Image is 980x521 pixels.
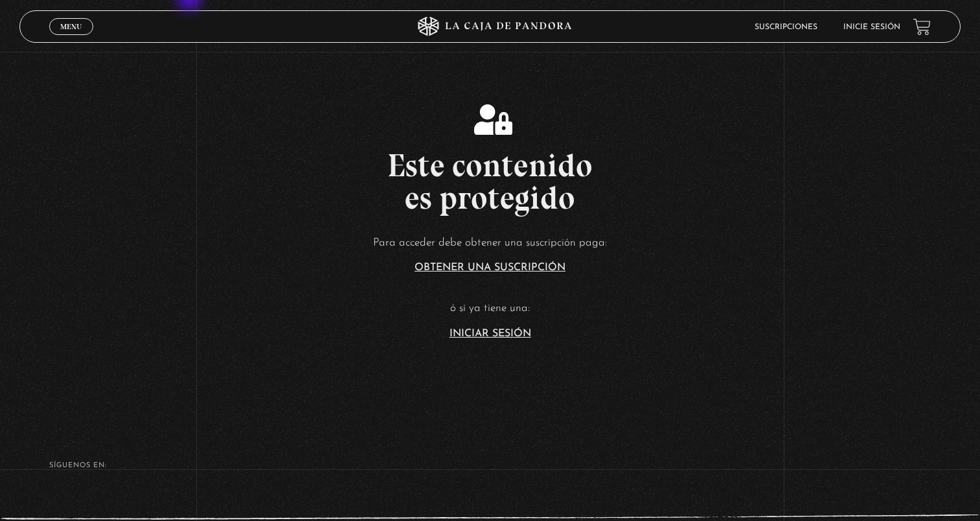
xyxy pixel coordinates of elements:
[415,262,565,273] a: Obtener una suscripción
[450,329,531,339] a: Iniciar Sesión
[49,462,931,469] h4: SÍguenos en:
[755,23,817,31] a: Suscripciones
[60,23,82,30] span: Menu
[843,23,900,31] a: Inicie sesión
[913,18,931,36] a: View your shopping cart
[56,34,86,43] span: Cerrar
